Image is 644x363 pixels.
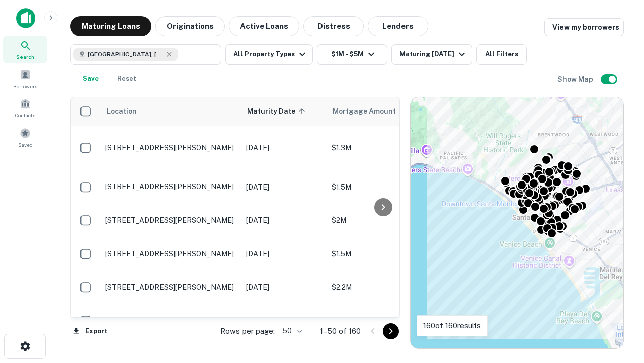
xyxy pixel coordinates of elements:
span: Location [106,105,137,117]
p: Rows per page: [220,325,275,337]
th: Mortgage Amount [327,97,437,126]
p: [STREET_ADDRESS][PERSON_NAME] [105,143,236,152]
p: [DATE] [246,215,321,226]
p: 1–50 of 160 [320,325,361,337]
button: $1M - $5M [317,44,387,65]
p: [STREET_ADDRESS][PERSON_NAME] [105,316,236,325]
p: 160 of 160 results [423,320,481,332]
p: $2M [332,215,432,226]
p: [STREET_ADDRESS][PERSON_NAME] [105,249,236,258]
button: Export [70,324,110,339]
p: [STREET_ADDRESS][PERSON_NAME] [105,182,236,191]
p: [DATE] [246,282,321,293]
p: $1.5M [332,181,432,193]
button: All Filters [476,44,527,65]
th: Maturity Date [241,97,327,126]
p: $1M [332,315,432,326]
p: [DATE] [246,315,321,326]
p: [STREET_ADDRESS][PERSON_NAME] [105,216,236,225]
button: All Property Types [225,44,313,65]
a: Saved [3,124,47,151]
div: Maturing [DATE] [399,48,468,60]
p: [DATE] [246,142,321,153]
button: Active Loans [229,16,299,36]
span: [GEOGRAPHIC_DATA], [GEOGRAPHIC_DATA], [GEOGRAPHIC_DATA] [88,50,163,59]
p: [DATE] [246,181,321,193]
p: $1.5M [332,248,432,259]
button: Distress [303,16,364,36]
h6: Show Map [557,74,595,85]
button: Go to next page [383,323,399,339]
a: View my borrowers [544,18,624,36]
button: Maturing Loans [70,16,151,36]
p: $2.2M [332,282,432,293]
img: capitalize-icon.png [16,8,35,28]
span: Search [16,53,34,61]
button: Maturing [DATE] [391,44,472,65]
button: Reset [111,69,143,89]
span: Saved [18,141,33,149]
span: Mortgage Amount [333,105,409,117]
p: [STREET_ADDRESS][PERSON_NAME] [105,283,236,292]
span: Borrowers [13,82,37,90]
button: Lenders [368,16,428,36]
div: 50 [279,324,304,338]
span: Maturity Date [247,105,308,117]
a: Contacts [3,94,47,122]
a: Borrowers [3,65,47,92]
span: Contacts [15,111,35,119]
iframe: Chat Widget [594,282,644,331]
p: $1.3M [332,142,432,153]
div: 0 0 [411,97,623,348]
button: Originations [155,16,225,36]
a: Search [3,36,47,63]
th: Location [100,97,241,126]
p: [DATE] [246,248,321,259]
button: Save your search to get updates of matches that match your search criteria. [74,69,107,89]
